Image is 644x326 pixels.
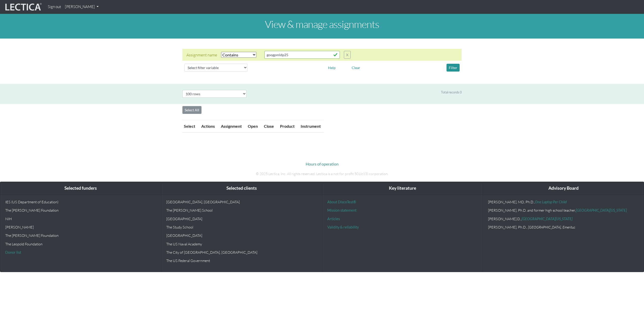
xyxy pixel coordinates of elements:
th: Actions [198,120,218,133]
a: Donor list [5,250,21,254]
a: [GEOGRAPHIC_DATA][US_STATE] [576,208,627,212]
p: [GEOGRAPHIC_DATA] [166,233,317,238]
th: Assignment [218,120,245,133]
p: The Study School [166,225,317,229]
button: Select All [182,106,202,114]
button: X [344,51,351,59]
th: Instrument [298,120,324,133]
div: Key literature [322,182,483,195]
p: [GEOGRAPHIC_DATA] [166,217,317,221]
img: lecticalive [4,2,42,12]
div: Selected clients [161,182,322,195]
a: Help [326,65,338,70]
a: [PERSON_NAME] [63,2,101,12]
a: One Laptop Per Child [535,200,567,204]
button: Clear [349,64,363,72]
p: © 2025 Lectica, Inc. All rights reserved. Lectica is a not for profit 501(c)(3) corporation. [182,171,462,177]
div: Selected funders [0,182,161,195]
p: The [PERSON_NAME] Foundation [5,208,156,212]
div: Total records 0 [441,90,462,95]
button: Help [326,64,338,72]
a: Articles [327,217,340,221]
th: Product [277,120,298,133]
div: Advisory Board [483,182,644,195]
a: About DiscoTest® [327,200,356,204]
div: Assignment name [186,52,217,58]
a: [GEOGRAPHIC_DATA][US_STATE] [521,217,573,221]
p: The US Naval Academy [166,242,317,246]
a: Mission statement [327,208,356,212]
p: [PERSON_NAME] [5,225,156,229]
em: , [GEOGRAPHIC_DATA], Emeritus [527,225,575,229]
p: The US Federal Government [166,258,317,263]
p: [GEOGRAPHIC_DATA], [GEOGRAPHIC_DATA] [166,200,317,204]
p: The [PERSON_NAME] Foundation [5,233,156,238]
a: Sign out [46,2,63,12]
p: [PERSON_NAME].D., [488,217,639,221]
p: NIH [5,217,156,221]
a: Hours of operation [306,161,339,166]
p: The Leopold Foundation [5,242,156,246]
p: [PERSON_NAME], Ph.D. [488,225,639,229]
p: The [PERSON_NAME] School [166,208,317,212]
button: Filter [447,64,460,72]
p: IES (US Department of Education) [5,200,156,204]
p: [PERSON_NAME], MD, Ph.D., [488,200,639,204]
p: The City of [GEOGRAPHIC_DATA], [GEOGRAPHIC_DATA] [166,250,317,254]
p: [PERSON_NAME], Ph.D. and former high school teacher, [488,208,639,212]
th: Open [245,120,261,133]
th: Close [261,120,277,133]
th: Select [182,120,198,133]
a: Validity & reliability [327,225,359,229]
